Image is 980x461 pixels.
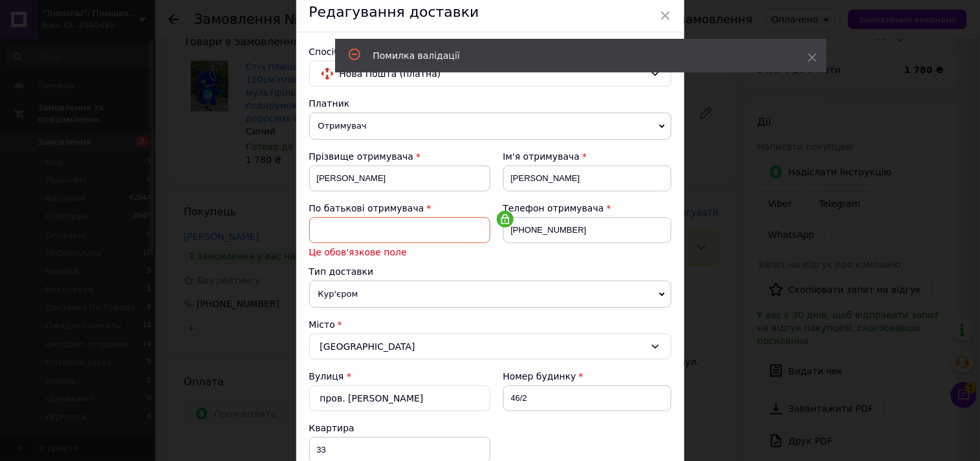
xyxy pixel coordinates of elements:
[503,203,604,213] span: Телефон отримувача
[309,318,671,331] div: Місто
[309,281,671,308] span: Кур'єром
[309,113,671,140] span: Отримувач
[309,334,671,359] div: [GEOGRAPHIC_DATA]
[309,246,490,259] span: Це обов'язкове поле
[503,217,671,243] input: +380
[503,151,580,162] span: Ім'я отримувача
[373,49,776,62] div: Помилка валідації
[309,45,671,58] div: Спосіб доставки
[309,151,414,162] span: Прізвище отримувача
[309,371,344,381] label: Вулиця
[309,203,424,213] span: По батькові отримувача
[660,5,671,27] span: ×
[309,423,354,433] span: Квартира
[309,266,374,277] span: Тип доставки
[503,371,576,381] span: Номер будинку
[309,98,350,109] span: Платник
